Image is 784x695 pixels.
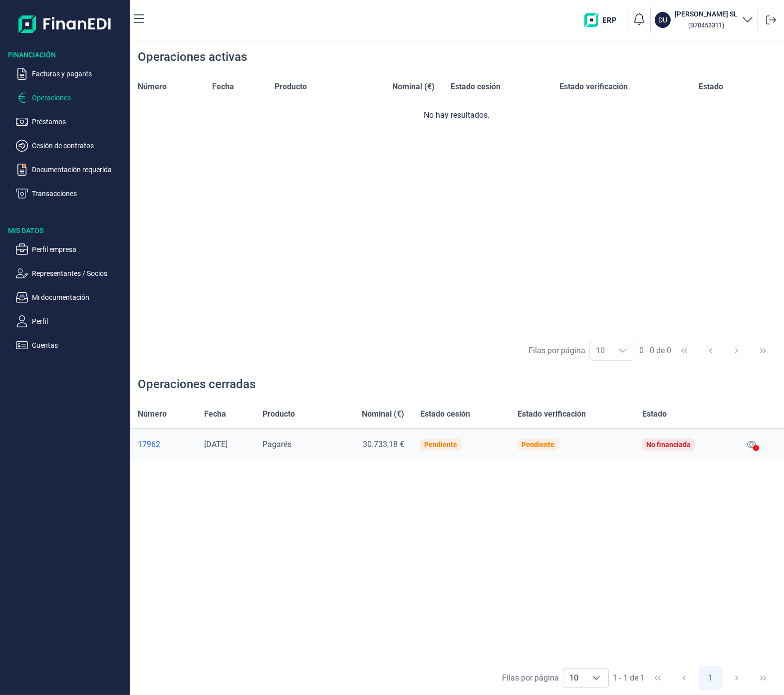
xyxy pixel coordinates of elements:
button: Préstamos [16,116,126,128]
span: Estado [699,81,723,93]
h3: [PERSON_NAME] SL [675,9,738,19]
span: Número [138,81,167,93]
p: Préstamos [32,116,126,128]
img: Logo de aplicación [18,8,112,40]
button: Next Page [725,339,749,363]
div: [DATE] [204,440,247,450]
button: First Page [672,339,696,363]
button: Previous Page [672,666,696,690]
p: Facturas y pagarés [32,68,126,80]
button: Previous Page [699,339,723,363]
span: 1 - 1 de 1 [613,674,645,682]
div: Filas por página [528,345,585,357]
span: Fecha [204,408,226,420]
p: Documentación requerida [32,164,126,176]
p: DU [658,15,667,25]
p: Cesión de contratos [32,140,126,152]
span: Fecha [212,81,234,93]
small: Copiar cif [688,21,724,29]
div: No hay resultados. [138,109,776,121]
p: Representantes / Socios [32,267,126,279]
span: 0 - 0 de 0 [639,347,671,355]
p: Cuentas [32,339,126,351]
button: Facturas y pagarés [16,68,126,80]
div: Pendiente [522,441,554,449]
p: Operaciones [32,92,126,104]
span: Producto [262,408,295,420]
div: Filas por página [502,672,559,684]
p: Transacciones [32,188,126,200]
div: Choose [584,669,608,688]
span: Estado cesión [420,408,470,420]
span: Estado [642,408,667,420]
button: First Page [646,666,670,690]
span: Nominal (€) [392,81,435,93]
button: Transacciones [16,188,126,200]
div: No financiada [646,441,691,449]
button: Last Page [751,666,775,690]
button: DU[PERSON_NAME] SL (B70453311) [655,9,754,31]
button: Cuentas [16,339,126,351]
span: 10 [563,669,584,688]
span: Estado verificación [559,81,628,93]
span: Estado verificación [518,408,586,420]
span: Número [138,408,167,420]
button: Operaciones [16,92,126,104]
span: Producto [274,81,307,93]
button: Last Page [751,339,775,363]
span: Estado cesión [451,81,501,93]
button: Perfil [16,315,126,327]
img: erp [584,13,624,27]
button: Documentación requerida [16,164,126,176]
span: 30.733,18 € [363,440,404,449]
p: Mi documentación [32,291,126,303]
button: Representantes / Socios [16,267,126,279]
div: Pendiente [424,441,457,449]
div: Operaciones cerradas [138,376,256,392]
span: Pagarés [262,440,291,449]
button: Cesión de contratos [16,140,126,152]
span: Nominal (€) [362,408,404,420]
button: Next Page [725,666,749,690]
button: Mi documentación [16,291,126,303]
a: 17962 [138,440,188,450]
div: Choose [611,341,635,360]
div: Operaciones activas [138,49,247,65]
p: Perfil empresa [32,243,126,255]
button: Page 1 [699,666,723,690]
p: Perfil [32,315,126,327]
button: Perfil empresa [16,243,126,255]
